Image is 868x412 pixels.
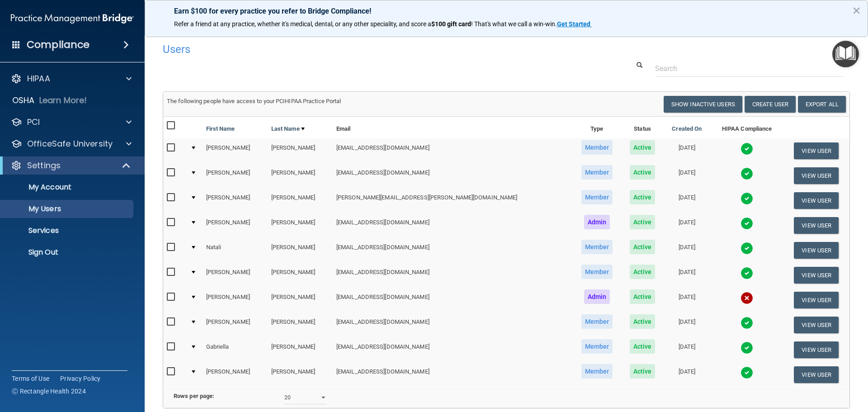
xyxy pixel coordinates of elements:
span: Admin [584,215,610,229]
p: OSHA [12,95,35,106]
td: [DATE] [663,188,710,213]
p: Earn $100 for every practice you refer to Bridge Compliance! [174,7,839,15]
button: View User [794,317,839,333]
span: Active [630,215,656,229]
a: Privacy Policy [60,374,101,383]
h4: Compliance [27,38,90,51]
td: [PERSON_NAME] [203,188,268,213]
span: Refer a friend at any practice, whether it's medical, dental, or any other speciality, and score a [174,20,431,28]
th: Type [572,117,622,138]
button: View User [794,366,839,383]
td: [PERSON_NAME] [268,238,333,263]
span: Member [581,314,613,329]
span: Active [630,289,656,304]
span: Active [630,364,656,379]
th: HIPAA Compliance [711,117,783,138]
td: [EMAIL_ADDRESS][DOMAIN_NAME] [333,263,572,288]
span: Active [630,140,656,155]
td: [PERSON_NAME] [268,213,333,238]
span: Member [581,339,613,354]
span: Active [630,240,656,254]
td: [DATE] [663,263,710,288]
a: Get Started [557,20,592,28]
strong: Get Started [557,20,590,28]
a: Settings [11,160,131,171]
a: Last Name [271,123,305,134]
img: tick.e7d51cea.svg [741,167,753,180]
button: View User [794,292,839,308]
a: Export All [798,96,846,113]
p: Settings [27,160,61,171]
img: tick.e7d51cea.svg [741,192,753,205]
td: [PERSON_NAME] [203,362,268,387]
td: [DATE] [663,213,710,238]
a: HIPAA [11,73,132,84]
span: ! That's what we call a win-win. [471,20,557,28]
button: View User [794,217,839,234]
img: tick.e7d51cea.svg [741,341,753,354]
button: Show Inactive Users [664,96,742,113]
td: [EMAIL_ADDRESS][DOMAIN_NAME] [333,138,572,163]
td: [PERSON_NAME] [268,263,333,288]
td: [DATE] [663,337,710,362]
td: [PERSON_NAME] [203,263,268,288]
td: [EMAIL_ADDRESS][DOMAIN_NAME] [333,313,572,337]
p: HIPAA [27,73,50,84]
a: OfficeSafe University [11,138,132,149]
span: Member [581,265,613,279]
td: [DATE] [663,313,710,337]
span: The following people have access to your PCIHIPAA Practice Portal [167,98,341,104]
img: PMB logo [11,9,134,28]
img: cross.ca9f0e7f.svg [741,292,753,304]
button: View User [794,167,839,184]
td: [PERSON_NAME] [268,362,333,387]
a: Created On [672,123,702,134]
span: Member [581,165,613,180]
img: tick.e7d51cea.svg [741,366,753,379]
td: [PERSON_NAME] [203,163,268,188]
td: Gabriella [203,337,268,362]
td: [PERSON_NAME] [203,288,268,313]
p: Sign Out [6,248,129,257]
td: [EMAIL_ADDRESS][DOMAIN_NAME] [333,337,572,362]
td: [DATE] [663,138,710,163]
p: Services [6,226,129,235]
span: Active [630,190,656,204]
td: [PERSON_NAME] [203,138,268,163]
td: [PERSON_NAME] [268,138,333,163]
button: View User [794,267,839,284]
b: Rows per page: [174,393,214,399]
td: [DATE] [663,163,710,188]
button: View User [794,142,839,159]
td: [DATE] [663,288,710,313]
td: [PERSON_NAME] [268,163,333,188]
td: [PERSON_NAME] [203,313,268,337]
p: My Users [6,204,129,213]
button: Close [852,3,861,18]
button: View User [794,242,839,259]
h4: Users [163,43,558,55]
td: [PERSON_NAME] [268,288,333,313]
span: Member [581,190,613,204]
span: Active [630,165,656,180]
input: Search [655,60,843,77]
button: View User [794,341,839,358]
img: tick.e7d51cea.svg [741,242,753,255]
td: [EMAIL_ADDRESS][DOMAIN_NAME] [333,213,572,238]
td: Natali [203,238,268,263]
img: tick.e7d51cea.svg [741,142,753,155]
button: View User [794,192,839,209]
th: Email [333,117,572,138]
span: Ⓒ Rectangle Health 2024 [12,387,86,396]
td: [PERSON_NAME] [203,213,268,238]
p: Learn More! [39,95,87,106]
a: PCI [11,117,132,128]
a: First Name [206,123,235,134]
td: [PERSON_NAME] [268,188,333,213]
p: OfficeSafe University [27,138,113,149]
p: My Account [6,183,129,192]
td: [EMAIL_ADDRESS][DOMAIN_NAME] [333,163,572,188]
span: Active [630,339,656,354]
button: Create User [745,96,796,113]
span: Member [581,140,613,155]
